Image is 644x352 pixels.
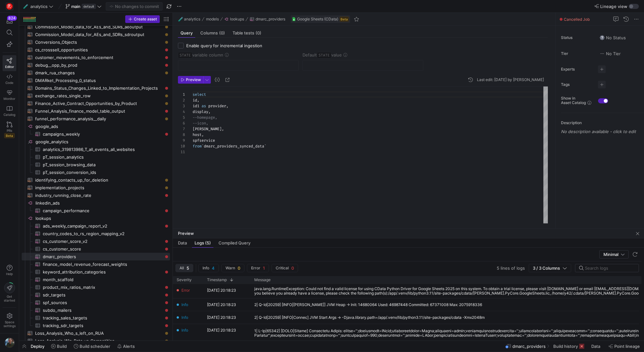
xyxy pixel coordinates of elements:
[203,266,209,270] span: Info
[35,85,163,92] span: Domains_Status_Changes_Linked_to_Implementation_Projects​​​​​​​​​​
[22,31,170,38] a: Commission_Model_data_for_AEs_and_SDRs_sdroutput​​​​​​​​​​
[22,115,170,123] a: funnel_performance_analysis__daily​​​​​​​​​​
[35,138,169,146] span: google_analytics​​​​​​​​
[181,327,188,333] span: Info
[263,266,265,271] span: 1
[251,266,260,270] span: Error
[512,344,546,349] span: dmarc_providers
[175,264,193,272] button: All5
[22,337,170,345] div: Press SPACE to select this row.
[30,4,48,9] span: analytics
[600,51,605,56] img: No tier
[22,31,170,38] div: Press SPACE to select this row.
[178,241,187,245] span: Data
[22,207,170,214] div: Press SPACE to select this row.
[22,38,170,46] div: Press SPACE to select this row.
[256,17,285,21] span: dmarc_providers
[22,77,170,84] div: Press SPACE to select this row.
[212,266,215,271] span: 4
[22,191,170,199] a: industry_running_close_rate​​​​​​​​​​
[23,4,28,9] span: 🧪
[82,4,96,9] span: default
[340,17,349,22] span: Beta
[43,146,163,153] span: analytics_319813986_T_all_events_all_websites​​​​​​​​​
[22,306,170,314] a: subdo_mailers​​​​​​​​​
[181,314,188,321] span: Info
[226,103,228,109] span: ,
[178,143,185,149] div: 10
[198,264,219,272] button: Info4
[57,344,67,349] span: Build
[35,115,163,123] span: funnel_performance_analysis__daily​​​​​​​​​​
[22,123,170,130] div: Press SPACE to select this row.
[247,264,269,272] button: Error1
[43,238,163,245] span: cs_customer_score_v2​​​​​​​​​
[184,17,200,21] span: analytics
[22,291,170,299] div: Press SPACE to select this row.
[561,82,593,87] span: Tags
[180,266,184,270] span: All
[195,241,211,245] span: Logs (5)
[291,266,294,271] span: 0
[22,276,170,283] a: month_scaffold​​​​​​​​​
[22,329,170,337] a: Loss_Analysis_Who_s_left_on_RUA​​​​​​​​​​
[22,77,170,84] a: DMARket_Processing_0_status​​​​​​​​​​
[35,100,163,107] span: Finance_Active_Contract_Opportunities_by_Product​​​​​​​​​​
[22,61,170,69] a: debug__opp_by_prod​​​​​​​​​​
[43,131,163,138] span: campaigns_weekly​​​​​​​​​
[125,15,160,23] button: Create asset
[22,54,170,61] a: customer_movements_to_enforcement​​​​​​​​​​
[178,132,185,138] div: 8
[22,322,170,329] div: Press SPACE to select this row.
[22,184,170,191] a: implementation_projects​​​​​​​​​​
[5,272,13,276] span: Help
[193,138,215,143] span: spfservice
[588,341,604,352] button: Data
[606,341,643,352] button: Point lineage
[208,109,211,114] span: ,
[22,314,170,322] div: Press SPACE to select this row.
[22,314,170,322] a: tracking_sales_targets​​​​​​​​​
[22,299,170,306] div: Press SPACE to select this row.
[22,161,170,169] div: Press SPACE to select this row.
[6,3,13,10] img: https://storage.googleapis.com/y42-prod-data-exchange/images/C0c2ZRu8XU2mQEXUlKrTCN4i0dD3czfOt8UZ...
[180,31,193,35] span: Query
[22,260,170,268] a: finance_model_revenue_forecast_weights​​​​​​​​​
[22,199,170,207] div: Press SPACE to select this row.
[585,266,633,271] input: Search logs
[4,295,15,302] span: Get started
[43,276,163,283] span: month_scaffold​​​​​​​​​
[22,237,170,245] div: Press SPACE to select this row.
[35,184,163,191] span: implementation_projects​​​​​​​​​​
[7,129,12,132] span: PRs
[3,1,16,12] a: https://storage.googleapis.com/y42-prod-data-exchange/images/C0c2ZRu8XU2mQEXUlKrTCN4i0dD3czfOt8UZ...
[207,278,227,282] span: Timestamp
[31,344,44,349] span: Deploy
[43,222,163,230] span: ads_weekly_campaign_report_v2​​​​​​​​​
[71,4,80,9] span: main
[598,34,627,42] button: No statusNo Status
[22,92,170,100] a: exchange_rates_single_row​​​​​​​​​​
[43,154,163,161] span: pT_session_analytics​​​​​​​​​
[35,46,163,54] span: cs_crosssell_opportunities​​​​​​​​​​
[22,169,170,176] div: Press SPACE to select this row.
[22,283,170,291] div: Press SPACE to select this row.
[35,92,163,100] span: exchange_rates_single_row​​​​​​​​​​
[22,184,170,191] div: Press SPACE to select this row.
[204,15,220,23] button: models
[22,130,170,138] a: campaigns_weekly​​​​​​​​​
[207,301,236,308] y42-timestamp-cell-renderer: [DATE] 20:18:23
[186,78,201,82] span: Preview
[35,192,163,199] span: industry_running_close_rate​​​​​​​​​​
[238,266,240,271] span: 0
[43,253,163,260] span: dmarc_providers​​​​​​​​​
[35,123,169,130] span: google_ads​​​​​​​​
[598,49,622,58] button: No tierNo Tier
[276,266,289,270] span: Critical
[193,126,222,131] span: [PERSON_NAME]
[600,35,626,40] span: No Status
[3,336,16,349] button: https://storage.googleapis.com/y42-prod-data-exchange/images/6IdsliWYEjCj6ExZYNtk9pMT8U8l8YHLguyz...
[477,78,544,82] div: Last edit: [DATE] by [PERSON_NAME]
[178,52,192,58] span: STATE
[80,344,110,349] span: Build scheduler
